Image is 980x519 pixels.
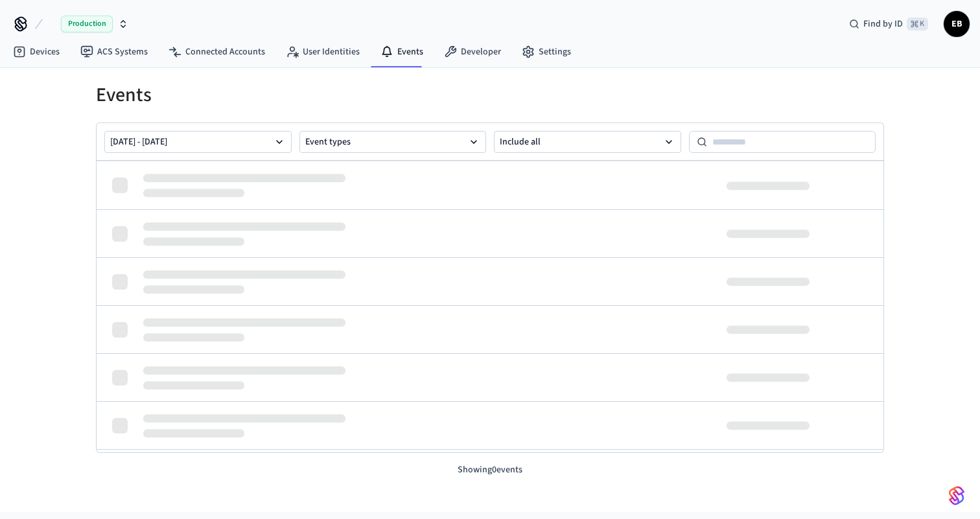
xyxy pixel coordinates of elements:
button: EB [944,11,970,37]
p: Showing 0 events [96,463,884,477]
span: Production [61,16,113,32]
div: Find by ID⌘ K [839,12,939,36]
a: Devices [3,40,70,63]
a: Developer [434,40,511,63]
a: Connected Accounts [158,40,275,63]
button: Event types [299,131,487,153]
button: [DATE] - [DATE] [104,131,292,153]
span: Find by ID [863,17,903,30]
a: User Identities [275,40,370,63]
span: EB [945,12,968,36]
a: Settings [511,40,581,63]
span: ⌘ K [907,17,928,30]
img: SeamLogoGradient.69752ec5.svg [949,485,964,506]
a: ACS Systems [70,40,158,63]
a: Events [370,40,434,63]
h1: Events [96,84,884,107]
button: Include all [494,131,681,153]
